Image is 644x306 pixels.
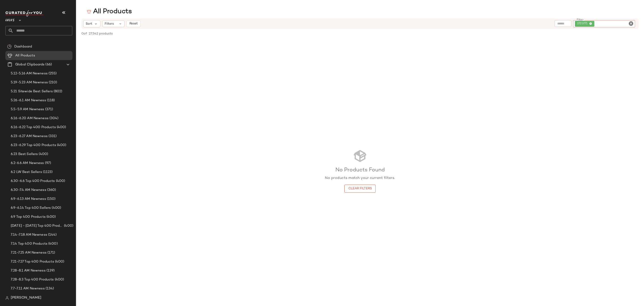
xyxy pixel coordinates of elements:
[11,152,38,157] span: 6.23 Best Sellers
[44,107,53,112] span: (371)
[5,296,9,300] img: svg%3e
[11,71,48,76] span: 5.12-5.16 AM Newness
[325,176,395,181] p: No products match your current filters.
[44,161,51,166] span: (97)
[5,10,43,17] img: cfy_white_logo.C9jOOHJF.svg
[86,22,92,26] span: Sort
[105,22,114,26] span: Filters
[48,80,57,85] span: (210)
[11,232,47,237] span: 7.14-7.18 AM Newness
[46,98,55,103] span: (118)
[11,179,55,184] span: 6.30-6.6 Top 400 Products
[47,241,58,246] span: (400)
[126,20,141,27] button: Reset
[15,53,35,58] span: All Products
[11,250,47,255] span: 7.21-7.25 AM Newness
[56,125,66,130] span: (400)
[11,295,41,301] span: [PERSON_NAME]
[42,170,53,175] span: (1123)
[11,241,47,246] span: 7.14 Top 400 Products
[628,21,634,26] i: Clear Filter
[11,277,54,282] span: 7.28-8.3 Top 400 Products
[11,80,48,85] span: 5.19-5.23 AM Newness
[87,9,91,14] img: svg%3e
[11,187,46,193] span: 6.30-7.4 AM Newness
[11,223,63,228] span: [DATE] - [DATE] Top 400 Products
[87,7,132,16] div: All Products
[11,143,56,148] span: 6.23-6.29 Top 400 Products
[81,31,87,36] span: 0 of
[14,44,32,49] span: Dashboard
[46,187,56,193] span: (360)
[53,89,62,94] span: (802)
[11,125,56,130] span: 6.16-6.22 Top 400 Products
[46,214,56,220] span: (400)
[11,268,46,273] span: 7.28-8.1 AM Newness
[47,232,57,237] span: (144)
[7,44,12,49] img: svg%3e
[49,116,59,121] span: (304)
[11,259,54,264] span: 7.21-7.27 Top 400 Products
[15,62,44,67] span: Global Clipboards
[54,277,64,282] span: (400)
[325,167,395,174] h3: No Products Found
[11,161,44,166] span: 6.2-6.6 AM Newness
[51,205,61,211] span: (400)
[44,62,52,67] span: (66)
[11,134,48,139] span: 6.23-6.27 AM Newness
[577,22,589,26] span: 2723771
[55,179,65,184] span: (400)
[45,286,54,291] span: (134)
[5,15,15,23] span: Lulus
[11,107,44,112] span: 5.5-5.9 AM Newness
[11,116,49,121] span: 6.16-6.20 AM Newness
[11,170,42,175] span: 6.2 LW Best Sellers
[48,71,57,76] span: (255)
[47,250,55,255] span: (171)
[348,187,372,190] span: Clear Filters
[46,196,56,202] span: (150)
[11,214,46,220] span: 6.9 Top 400 Products
[63,223,73,228] span: (400)
[11,98,46,103] span: 5.26-6.1 AM Newness
[11,196,46,202] span: 6.9-6.13 AM Newness
[38,152,48,157] span: (400)
[89,31,113,36] span: 27,542 products
[344,185,376,193] button: Clear Filters
[54,259,64,264] span: (400)
[11,89,53,94] span: 5.21 Sitewide Best Sellers
[129,22,138,26] span: Reset
[46,268,55,273] span: (139)
[11,286,45,291] span: 7.7-7.11 AM Newness
[48,134,57,139] span: (331)
[56,143,66,148] span: (400)
[11,205,51,211] span: 6.9-6.14 Top 400 Sellers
